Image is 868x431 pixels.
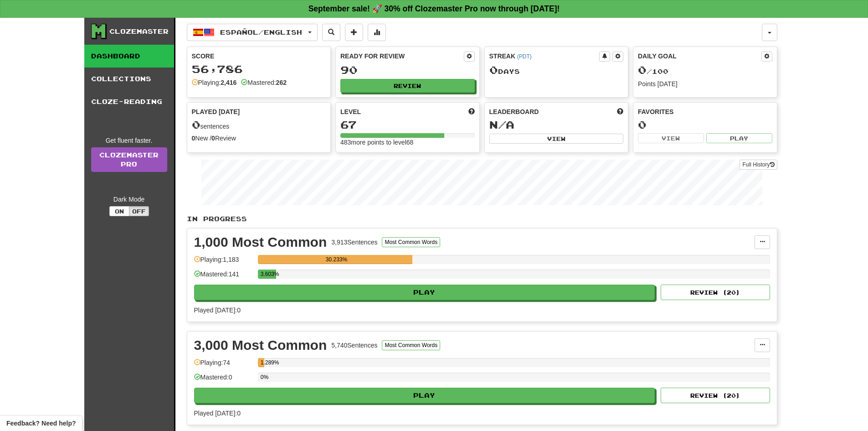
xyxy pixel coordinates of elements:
[84,90,174,113] a: Cloze-Reading
[187,24,318,41] button: Español/English
[261,358,264,367] div: 1.289%
[661,388,770,403] button: Review (20)
[84,45,174,68] a: Dashboard
[192,107,240,116] span: Played [DATE]
[194,410,241,417] span: Played [DATE]: 0
[194,358,253,373] div: Playing: 74
[638,107,772,116] div: Favorites
[192,118,200,131] span: 0
[489,63,498,76] span: 0
[740,160,777,170] button: Full History
[638,63,647,76] span: 0
[638,52,761,62] div: Daily Goal
[129,206,149,216] button: Off
[84,68,174,90] a: Collections
[489,118,514,131] span: N/A
[368,24,386,41] button: More stats
[109,206,129,216] button: On
[276,79,287,86] strong: 262
[661,285,770,300] button: Review (20)
[194,270,253,285] div: Mastered: 141
[489,107,539,116] span: Leaderboard
[194,306,241,314] span: Played [DATE]: 0
[241,78,287,87] div: Mastered:
[261,270,276,279] div: 3.603%
[91,136,167,145] div: Get fluent faster.
[489,52,600,61] div: Streak
[638,133,704,143] button: View
[331,341,377,350] div: 5,740 Sentences
[340,79,475,93] button: Review
[192,52,326,61] div: Score
[308,4,560,13] strong: September sale! 🚀 30% off Clozemaster Pro now through [DATE]!
[340,138,475,147] div: 483 more points to level 68
[638,79,772,88] div: Points [DATE]
[192,135,195,142] strong: 0
[194,235,327,249] div: 1,000 Most Common
[340,52,464,61] div: Ready for Review
[489,64,624,76] div: Day s
[194,373,253,388] div: Mastered: 0
[187,214,777,223] p: In Progress
[489,134,624,144] button: View
[192,78,237,87] div: Playing:
[382,237,440,247] button: Most Common Words
[192,119,326,131] div: sentences
[194,255,253,270] div: Playing: 1,183
[220,28,302,36] span: Español / English
[109,27,169,36] div: Clozemaster
[221,79,236,86] strong: 2,416
[382,340,440,350] button: Most Common Words
[194,388,655,403] button: Play
[91,147,167,172] a: ClozemasterPro
[331,238,377,247] div: 3,913 Sentences
[194,285,655,300] button: Play
[6,419,76,428] span: Open feedback widget
[211,135,215,142] strong: 0
[261,255,413,264] div: 30.233%
[340,107,361,116] span: Level
[192,63,326,75] div: 56,786
[617,107,623,116] span: This week in points, UTC
[340,64,475,76] div: 90
[194,338,327,352] div: 3,000 Most Common
[468,107,475,116] span: Score more points to level up
[517,53,532,60] a: (PDT)
[322,24,340,41] button: Search sentences
[340,119,475,130] div: 67
[91,195,167,204] div: Dark Mode
[638,119,772,130] div: 0
[345,24,363,41] button: Add sentence to collection
[706,133,772,143] button: Play
[638,68,668,75] span: / 100
[192,134,326,143] div: New / Review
